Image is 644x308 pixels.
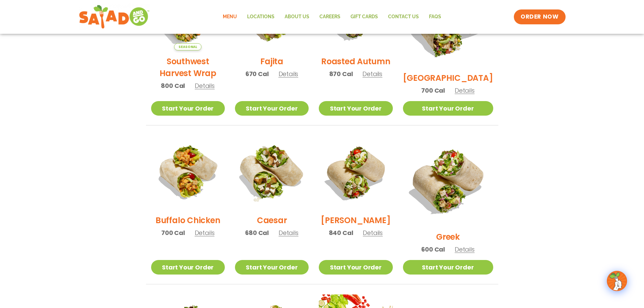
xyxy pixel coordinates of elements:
a: Start Your Order [319,260,392,275]
img: Product photo for Cobb Wrap [319,136,392,209]
a: Contact Us [383,9,424,25]
h2: Caesar [257,214,287,226]
a: Start Your Order [319,101,392,116]
span: 670 Cal [245,69,269,78]
a: ORDER NOW [514,9,565,24]
span: Seasonal [174,43,201,50]
span: 700 Cal [161,228,185,237]
h2: Fajita [260,55,283,67]
span: 680 Cal [245,228,269,237]
h2: Greek [436,231,460,243]
a: Start Your Order [235,260,309,275]
span: 600 Cal [421,245,445,254]
a: Menu [218,9,242,25]
img: Product photo for Caesar Wrap [229,129,315,216]
span: 870 Cal [329,69,353,78]
span: ORDER NOW [521,13,558,21]
a: Locations [242,9,280,25]
span: Details [455,245,475,254]
img: Product photo for Buffalo Chicken Wrap [151,136,225,209]
span: Details [363,229,383,237]
h2: [PERSON_NAME] [321,214,390,226]
a: FAQs [424,9,446,25]
a: Start Your Order [235,101,309,116]
nav: Menu [218,9,446,25]
a: Start Your Order [151,260,225,275]
span: Details [279,70,299,78]
h2: Roasted Autumn [321,55,390,67]
span: Details [195,229,215,237]
h2: Buffalo Chicken [156,214,220,226]
img: Product photo for Greek Wrap [403,136,493,226]
span: Details [195,81,215,90]
a: GIFT CARDS [345,9,383,25]
h2: Southwest Harvest Wrap [151,55,225,79]
span: 700 Cal [421,86,445,95]
img: wpChatIcon [607,271,626,290]
a: Start Your Order [403,260,493,275]
a: Careers [314,9,345,25]
img: new-SAG-logo-768×292 [79,3,150,30]
span: Details [279,229,299,237]
span: 840 Cal [329,228,353,237]
span: 800 Cal [161,81,185,90]
span: Details [455,86,475,95]
h2: [GEOGRAPHIC_DATA] [403,72,493,84]
a: Start Your Order [403,101,493,116]
a: About Us [280,9,314,25]
span: Details [362,70,382,78]
a: Start Your Order [151,101,225,116]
